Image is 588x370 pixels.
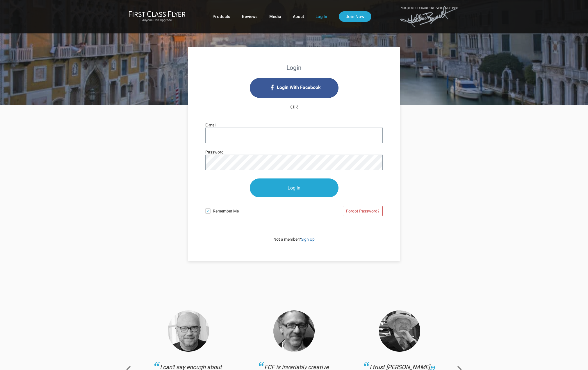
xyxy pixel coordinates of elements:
strong: Login [286,64,302,71]
a: About [293,11,304,22]
a: Products [213,11,230,22]
img: Haggis-v2.png [168,310,209,352]
label: E-mail [205,122,216,128]
img: First Class Flyer [129,11,186,17]
span: Remember Me [213,205,294,214]
label: Password [205,149,224,155]
img: Thomas.png [273,310,315,352]
img: Collins.png [379,310,420,352]
a: Media [269,11,281,22]
small: Anyone Can Upgrade [129,18,186,22]
a: Reviews [242,11,258,22]
input: Log In [250,178,338,197]
a: Forgot Password? [343,206,383,216]
h4: OR [205,98,383,116]
a: Join Now [339,11,371,22]
span: Not a member? [273,237,315,242]
a: Sign Up [301,237,315,242]
span: Login With Facebook [277,83,321,92]
i: Login with Facebook [250,78,338,98]
a: Log In [316,11,327,22]
a: First Class FlyerAnyone Can Upgrade [129,11,186,22]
